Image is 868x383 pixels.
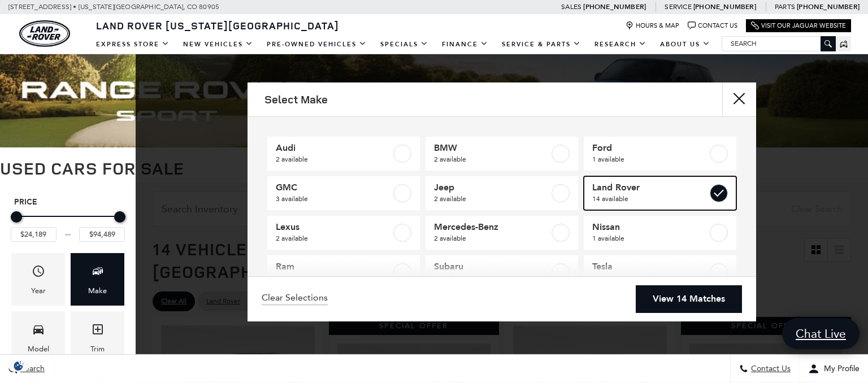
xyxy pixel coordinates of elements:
div: Minimum Price [11,211,22,223]
div: Make [88,285,107,297]
a: EXPRESS STORE [89,34,176,54]
span: 1 available [434,272,549,284]
span: Year [32,262,45,285]
h5: Price [14,197,121,207]
input: Maximum [79,227,125,242]
span: Parts [775,3,795,11]
span: Sales [561,3,581,11]
span: Model [32,320,45,343]
div: Trim [90,343,105,355]
div: Model [28,343,49,355]
button: Open user profile menu [800,355,868,383]
a: Contact Us [688,21,737,30]
div: YearYear [11,253,65,306]
span: Tesla [592,261,708,272]
a: [PHONE_NUMBER] [797,2,860,11]
section: Click to Open Cookie Consent Modal [6,360,32,372]
img: Land Rover [19,20,70,47]
div: Price [11,207,125,242]
a: Lexus2 available [267,216,420,250]
span: Land Rover [US_STATE][GEOGRAPHIC_DATA] [96,19,339,32]
div: MakeMake [71,253,124,306]
span: Ram [276,261,391,272]
span: GMC [276,182,391,193]
button: close [722,82,756,116]
a: Subaru1 available [426,255,578,289]
h2: Select Make [264,93,328,106]
a: Mercedes-Benz2 available [426,216,578,250]
a: Service & Parts [495,34,588,54]
a: Ram2 available [267,255,420,289]
a: [PHONE_NUMBER] [693,2,756,11]
span: Land Rover [592,182,708,193]
span: Service [665,3,691,11]
a: Finance [435,34,495,54]
a: [PHONE_NUMBER] [583,2,646,11]
a: GMC3 available [267,176,420,210]
a: Hours & Map [626,21,679,30]
span: 1 available [592,154,708,165]
span: Subaru [434,261,549,272]
span: Audi [276,142,391,154]
nav: Main Navigation [89,34,717,54]
a: New Vehicles [176,34,260,54]
span: Contact Us [748,364,791,374]
div: TrimTrim [71,311,124,364]
span: 14 available [592,193,708,204]
span: 2 available [276,154,391,165]
span: My Profile [819,364,860,374]
a: Research [588,34,653,54]
a: Nissan1 available [584,216,736,250]
span: 3 available [276,193,391,204]
a: Audi2 available [267,137,420,171]
a: land-rover [19,20,70,47]
a: Chat Live [782,318,860,349]
span: Lexus [276,221,391,233]
span: 2 available [434,193,549,204]
a: Land Rover14 available [584,176,736,210]
span: BMW [434,142,549,154]
a: Tesla1 available [584,255,736,289]
span: 2 available [434,154,549,165]
span: Make [91,262,105,285]
a: BMW2 available [426,137,578,171]
a: About Us [653,34,717,54]
div: Year [31,285,46,297]
a: View 14 Matches [636,285,742,313]
span: Nissan [592,221,708,233]
a: Visit Our Jaguar Website [751,21,846,30]
input: Minimum [11,227,57,242]
div: ModelModel [11,311,65,364]
span: 1 available [592,233,708,244]
span: Ford [592,142,708,154]
span: 2 available [276,233,391,244]
span: 2 available [276,272,391,284]
a: [STREET_ADDRESS] • [US_STATE][GEOGRAPHIC_DATA], CO 80905 [8,3,219,11]
span: 2 available [434,233,549,244]
input: Search [722,37,835,50]
a: Ford1 available [584,137,736,171]
span: Trim [91,320,105,343]
a: Pre-Owned Vehicles [260,34,374,54]
a: Specials [374,34,435,54]
span: Mercedes-Benz [434,221,549,233]
span: Chat Live [790,326,852,341]
a: Clear Selections [262,292,328,306]
div: Maximum Price [114,211,125,223]
a: Jeep2 available [426,176,578,210]
img: Opt-Out Icon [6,360,32,372]
span: Jeep [434,182,549,193]
a: Land Rover [US_STATE][GEOGRAPHIC_DATA] [89,19,346,32]
span: 1 available [592,272,708,284]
